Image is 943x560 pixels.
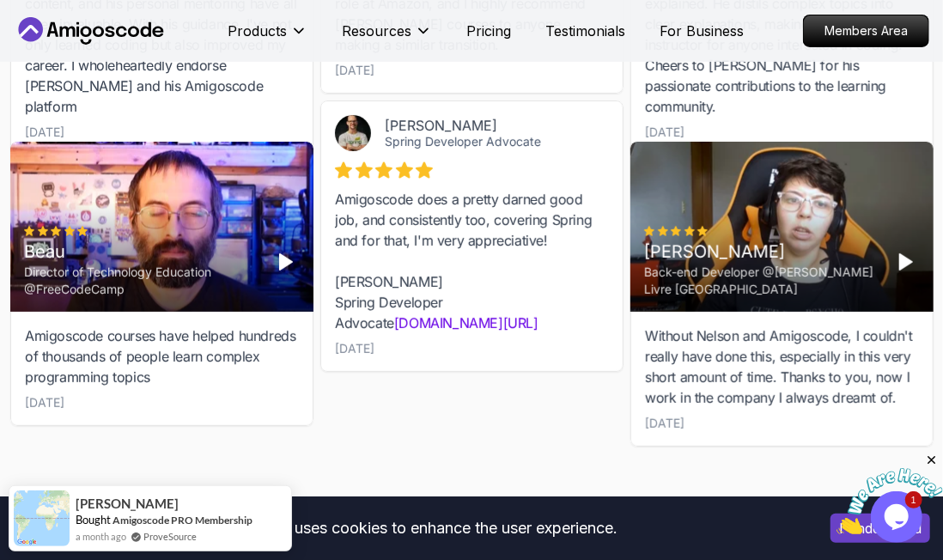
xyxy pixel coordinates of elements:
div: Amigoscode does a pretty darned good job, and consistently too, covering Spring and for that, I'm... [335,189,609,333]
div: Director of Technology Education @FreeCodeCamp [24,265,259,299]
a: Amigoscode PRO Membership [113,514,252,527]
img: provesource social proof notification image [14,490,70,546]
p: Resources [342,21,411,41]
a: For Business [660,21,744,41]
div: Amigoscode courses have helped hundreds of thousands of people learn complex programming topics [25,326,299,388]
button: Accept cookies [830,514,930,543]
div: [DATE] [25,125,64,142]
a: [DOMAIN_NAME][URL] [394,314,538,332]
a: Testimonials [545,21,625,41]
a: Spring Developer Advocate [385,134,541,149]
div: [DATE] [335,63,374,80]
img: Josh Long avatar [335,115,371,151]
div: [DATE] [25,395,64,412]
a: Pricing [466,21,511,41]
iframe: chat widget [837,453,943,534]
div: [PERSON_NAME] [385,117,581,134]
div: Without Nelson and Amigoscode, I couldn't really have done this, especially in this very short am... [645,326,919,409]
span: [PERSON_NAME] [76,496,179,511]
button: Resources [342,21,432,55]
div: [DATE] [645,416,684,433]
div: [DATE] [645,125,684,142]
span: a month ago [76,529,126,544]
div: [PERSON_NAME] [644,240,879,265]
div: Beau [24,240,259,265]
div: [DATE] [335,340,374,357]
button: Play [892,249,920,277]
p: Products [228,21,287,41]
span: Bought [76,513,111,527]
a: ProveSource [143,529,197,544]
button: Products [228,21,307,55]
a: Members Area [803,15,929,47]
button: Play [272,249,300,277]
div: This website uses cookies to enhance the user experience. [13,509,805,547]
p: Members Area [804,15,928,46]
div: Back-end Developer @[PERSON_NAME] Livre [GEOGRAPHIC_DATA] [644,265,879,299]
